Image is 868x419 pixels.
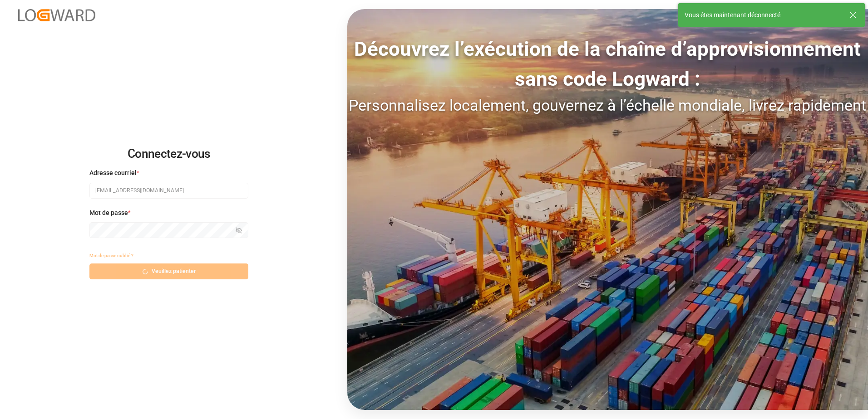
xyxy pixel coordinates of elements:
span: Adresse courriel [89,168,137,178]
div: Découvrez l’exécution de la chaîne d’approvisionnement sans code Logward : [347,34,868,94]
input: Entrez votre adresse e-mail [89,183,248,199]
div: Personnalisez localement, gouvernez à l’échelle mondiale, livrez rapidement [347,94,868,117]
h2: Connectez-vous [89,140,248,169]
img: Logward_new_orange.png [18,9,95,21]
span: Mot de passe [89,208,128,218]
div: Vous êtes maintenant déconnecté [685,10,841,20]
